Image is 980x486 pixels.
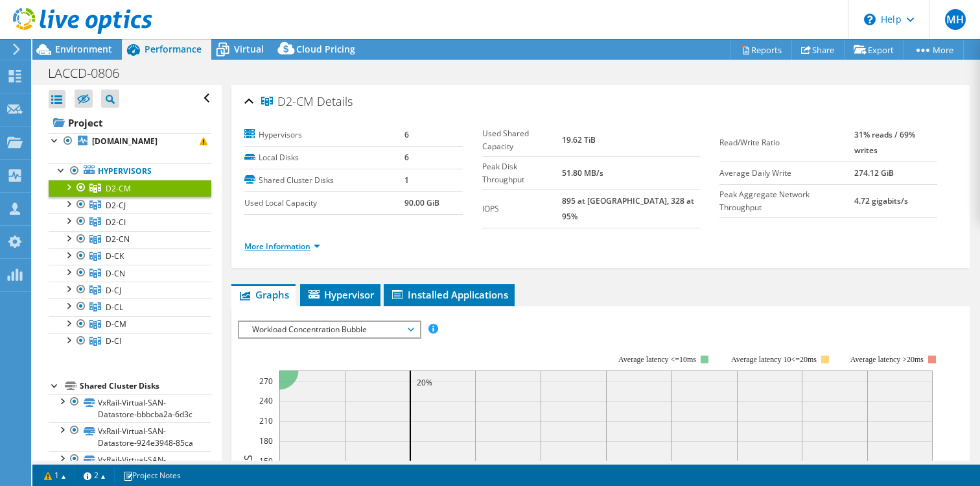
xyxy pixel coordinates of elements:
[49,394,211,422] a: VxRail-Virtual-SAN-Datastore-bbbcba2a-6d3c
[404,197,439,208] b: 90.00 GiB
[49,231,211,248] a: D2-CN
[49,451,211,480] a: VxRail-Virtual-SAN-Datastore-dc9eab35-3a0a
[417,377,432,388] text: 20%
[562,134,596,145] b: 19.62 TiB
[106,319,126,330] span: D-CM
[404,175,409,186] b: 1
[35,467,75,483] a: 1
[106,250,124,261] span: D-CK
[246,322,412,337] span: Workload Concentration Bubble
[259,435,273,446] text: 180
[850,355,924,364] text: Average latency >20ms
[106,200,126,211] span: D2-CJ
[49,133,211,150] a: [DOMAIN_NAME]
[404,129,409,140] b: 6
[562,167,603,178] b: 51.80 MB/s
[854,195,908,206] b: 4.72 gigabits/s
[904,40,964,60] a: More
[49,213,211,230] a: D2-CI
[259,415,273,426] text: 210
[75,467,115,483] a: 2
[259,456,273,467] text: 150
[49,298,211,315] a: D-CL
[482,160,562,186] label: Peak Disk Throughput
[482,127,562,153] label: Used Shared Capacity
[106,234,130,245] span: D2-CN
[731,355,817,364] tspan: Average latency 10<=20ms
[307,288,374,301] span: Hypervisor
[42,66,139,80] h1: LACCD-0806
[244,174,404,187] label: Shared Cluster Disks
[791,40,845,60] a: Share
[261,95,314,108] span: D2-CM
[259,376,273,387] text: 270
[562,195,694,222] b: 895 at [GEOGRAPHIC_DATA], 328 at 95%
[854,167,894,178] b: 274.12 GiB
[719,188,854,214] label: Peak Aggregate Network Throughput
[49,197,211,213] a: D2-CJ
[106,268,125,279] span: D-CN
[145,43,202,55] span: Performance
[296,43,355,55] span: Cloud Pricing
[244,151,404,164] label: Local Disks
[234,43,264,55] span: Virtual
[114,467,190,483] a: Project Notes
[106,285,121,296] span: D-CJ
[106,183,131,194] span: D2-CM
[719,167,854,180] label: Average Daily Write
[106,302,123,313] span: D-CL
[730,40,792,60] a: Reports
[49,112,211,133] a: Project
[80,378,211,394] div: Shared Cluster Disks
[864,14,876,25] svg: \n
[719,136,854,149] label: Read/Write Ratio
[92,136,157,147] b: [DOMAIN_NAME]
[404,152,409,163] b: 6
[49,316,211,333] a: D-CM
[49,333,211,350] a: D-CI
[49,282,211,298] a: D-CJ
[49,180,211,197] a: D2-CM
[106,217,126,228] span: D2-CI
[49,248,211,265] a: D-CK
[49,422,211,451] a: VxRail-Virtual-SAN-Datastore-924e3948-85ca
[259,395,273,406] text: 240
[244,241,320,252] a: More Information
[238,288,289,301] span: Graphs
[106,335,121,346] span: D-CI
[482,202,562,215] label: IOPS
[390,288,508,301] span: Installed Applications
[49,265,211,282] a: D-CN
[945,9,966,30] span: MH
[49,163,211,180] a: Hypervisors
[55,43,112,55] span: Environment
[618,355,696,364] tspan: Average latency <=10ms
[854,129,915,156] b: 31% reads / 69% writes
[844,40,904,60] a: Export
[244,197,404,210] label: Used Local Capacity
[317,93,353,109] span: Details
[244,128,404,141] label: Hypervisors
